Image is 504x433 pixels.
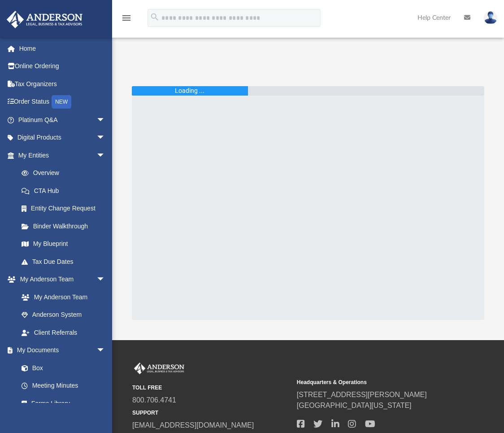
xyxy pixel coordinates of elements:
[132,363,186,374] img: Anderson Advisors Platinum Portal
[132,421,254,429] a: [EMAIL_ADDRESS][DOMAIN_NAME]
[13,164,119,182] a: Overview
[13,182,119,200] a: CTA Hub
[175,86,204,96] div: Loading ...
[6,341,114,359] a: My Documentsarrow_drop_down
[52,95,71,109] div: NEW
[13,253,119,271] a: Tax Due Dates
[6,75,119,93] a: Tax Organizers
[96,111,114,129] span: arrow_drop_down
[121,17,132,23] a: menu
[132,396,176,404] a: 800.706.4741
[297,402,412,409] a: [GEOGRAPHIC_DATA][US_STATE]
[13,217,119,235] a: Binder Walkthrough
[132,409,291,417] small: SUPPORT
[96,341,114,360] span: arrow_drop_down
[6,57,119,75] a: Online Ordering
[150,12,160,22] i: search
[6,111,119,129] a: Platinum Q&Aarrow_drop_down
[4,11,85,28] img: Anderson Advisors Platinum Portal
[297,378,455,386] small: Headquarters & Operations
[13,394,110,412] a: Forms Library
[6,129,119,147] a: Digital Productsarrow_drop_down
[96,271,114,289] span: arrow_drop_down
[121,13,132,23] i: menu
[6,93,119,111] a: Order StatusNEW
[96,129,114,147] span: arrow_drop_down
[297,391,427,398] a: [STREET_ADDRESS][PERSON_NAME]
[132,384,291,392] small: TOLL FREE
[96,146,114,165] span: arrow_drop_down
[13,306,114,324] a: Anderson System
[13,235,114,253] a: My Blueprint
[13,324,114,341] a: Client Referrals
[6,271,114,289] a: My Anderson Teamarrow_drop_down
[13,359,110,377] a: Box
[13,288,110,306] a: My Anderson Team
[13,377,114,395] a: Meeting Minutes
[6,39,119,57] a: Home
[13,200,119,218] a: Entity Change Request
[484,11,497,24] img: User Pic
[6,146,119,164] a: My Entitiesarrow_drop_down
